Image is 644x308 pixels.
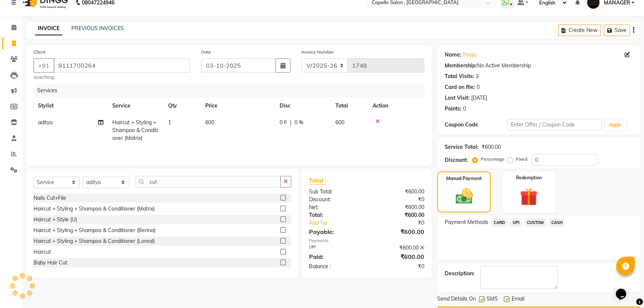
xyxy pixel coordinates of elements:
[33,216,77,224] div: Haircut + Style (U)
[205,119,214,126] span: 600
[331,97,368,114] th: Total
[35,22,62,35] a: INVOICE
[445,218,488,226] span: Payment Methods
[445,62,633,70] div: No Active Membership
[33,227,155,234] div: Haircut + Styling + Shampoo & Conditioner (Berina)
[367,211,430,219] div: ₹600.00
[476,73,479,80] div: 3
[303,188,367,196] div: Sub Total:
[510,218,522,227] span: UPI
[368,97,424,114] th: Action
[512,295,524,304] span: Email
[275,97,331,114] th: Disc
[34,84,430,97] div: Services
[549,218,565,227] span: CASH
[367,196,430,203] div: ₹0
[477,83,480,91] div: 0
[33,58,54,73] button: +91
[482,143,501,151] div: ₹600.00
[164,97,201,114] th: Qty
[367,203,430,211] div: ₹600.00
[33,49,45,55] label: Client
[168,119,171,126] span: 1
[33,74,190,81] small: searching...
[33,237,155,245] div: Haircut + Styling + Shampoo & Conditioner (Loreal)
[558,25,601,36] button: Create New
[367,227,430,236] div: ₹600.00
[471,94,487,102] div: [DATE]
[33,259,67,267] div: Baby Hair Cut
[108,97,164,114] th: Service
[525,218,546,227] span: CUSTOM
[290,119,292,126] span: |
[514,186,543,208] img: _gift.svg
[71,25,124,32] a: PREVIOUS INVOICES
[367,244,430,252] div: ₹600.00
[303,244,367,252] div: UPI
[302,49,334,55] label: Invoice Number
[445,73,474,80] div: Total Visits:
[303,203,367,211] div: Net:
[201,49,211,55] label: Date
[437,295,476,304] span: Send Details On
[33,194,66,202] div: Nails Cut+File
[516,156,527,163] label: Fixed
[303,263,367,270] div: Balance :
[445,156,468,164] div: Discount:
[201,97,275,114] th: Price
[303,196,367,203] div: Discount:
[613,278,637,301] iframe: chat widget
[445,51,461,59] div: Name:
[33,248,51,256] div: Haircut
[446,175,482,182] label: Manual Payment
[135,176,281,187] input: Search or Scan
[33,205,155,213] div: Haircut + Styling + Shampoo & Conditioner (Matrix)
[367,188,430,196] div: ₹600.00
[463,105,466,113] div: 0
[516,174,542,181] label: Redemption
[303,219,377,227] a: Add Tip
[367,252,430,261] div: ₹600.00
[463,51,476,59] a: Pooja
[445,143,479,151] div: Service Total:
[294,119,303,126] span: 0 %
[445,94,470,102] div: Last Visit:
[303,227,367,236] div: Payable:
[112,119,158,141] span: Haircut + Styling + Shampoo & Conditioner (Matrix)
[280,119,287,126] span: 0 F
[54,58,190,73] input: Search by Name/Mobile/Email/Code
[605,119,626,131] button: Apply
[604,25,630,36] button: Save
[38,119,52,126] span: aditya
[450,186,478,206] img: _cash.svg
[487,295,498,304] span: SMS
[481,156,505,163] label: Percentage
[309,177,326,185] span: Total
[367,263,430,270] div: ₹0
[377,219,430,227] div: ₹0
[335,119,344,126] span: 600
[445,105,461,113] div: Points:
[491,218,507,227] span: CARD
[445,62,477,70] div: Membership:
[508,119,602,131] input: Enter Offer / Coupon Code
[303,211,367,219] div: Total:
[309,238,425,244] div: Payments
[445,83,475,91] div: Card on file:
[303,252,367,261] div: Paid:
[445,270,474,277] div: Description:
[445,121,508,129] div: Coupon Code
[33,97,108,114] th: Stylist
